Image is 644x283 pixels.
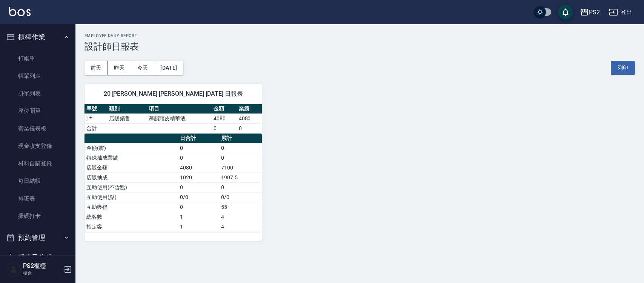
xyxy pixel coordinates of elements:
[85,134,262,232] table: a dense table
[178,182,219,192] td: 0
[85,202,178,212] td: 互助獲得
[611,61,635,75] button: 列印
[577,5,603,20] button: PS2
[178,163,219,173] td: 4080
[219,182,262,192] td: 0
[178,153,219,163] td: 0
[85,104,107,114] th: 單號
[219,202,262,212] td: 55
[3,137,72,155] a: 現金收支登錄
[107,114,147,123] td: 店販銷售
[3,155,72,172] a: 材料自購登錄
[6,262,21,277] img: Person
[178,202,219,212] td: 0
[178,134,219,143] th: 日合計
[108,61,131,75] button: 昨天
[85,182,178,192] td: 互助使用(不含點)
[107,104,147,114] th: 類別
[85,173,178,182] td: 店販抽成
[237,114,262,123] td: 4080
[85,192,178,202] td: 互助使用(點)
[178,192,219,202] td: 0/0
[219,143,262,153] td: 0
[3,102,72,120] a: 座位開單
[589,8,600,17] div: PS2
[3,228,72,247] button: 預約管理
[219,212,262,222] td: 4
[219,134,262,143] th: 累計
[3,207,72,225] a: 掃碼打卡
[606,5,635,19] button: 登出
[85,163,178,173] td: 店販金額
[178,173,219,182] td: 1020
[3,50,72,67] a: 打帳單
[178,222,219,232] td: 1
[85,153,178,163] td: 特殊抽成業績
[3,190,72,207] a: 排班表
[94,90,253,98] span: 20 [PERSON_NAME] [PERSON_NAME] [DATE] 日報表
[131,61,155,75] button: 今天
[212,114,237,123] td: 4080
[85,41,635,52] h3: 設計師日報表
[154,61,183,75] button: [DATE]
[85,61,108,75] button: 前天
[9,7,31,16] img: Logo
[147,104,212,114] th: 項目
[237,123,262,133] td: 0
[558,5,573,20] button: save
[3,67,72,85] a: 帳單列表
[219,173,262,182] td: 1907.5
[178,212,219,222] td: 1
[85,104,262,134] table: a dense table
[3,172,72,190] a: 每日結帳
[219,192,262,202] td: 0/0
[237,104,262,114] th: 業績
[85,212,178,222] td: 總客數
[85,123,107,133] td: 合計
[3,120,72,137] a: 營業儀表板
[85,33,635,38] h2: Employee Daily Report
[178,143,219,153] td: 0
[23,262,61,270] h5: PS2櫃檯
[85,222,178,232] td: 指定客
[212,123,237,133] td: 0
[3,27,72,47] button: 櫃檯作業
[3,247,72,267] button: 報表及分析
[23,270,61,277] p: 櫃台
[3,85,72,102] a: 掛單列表
[219,222,262,232] td: 4
[147,114,212,123] td: 慕韻頭皮精華液
[219,153,262,163] td: 0
[212,104,237,114] th: 金額
[219,163,262,173] td: 7100
[85,143,178,153] td: 金額(虛)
